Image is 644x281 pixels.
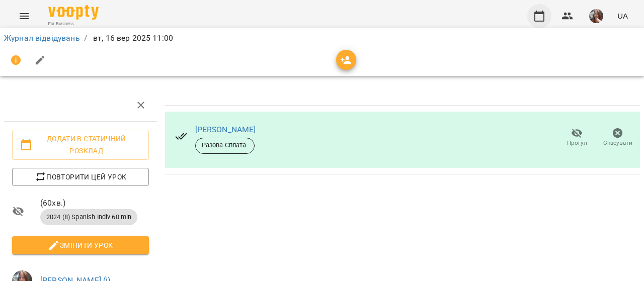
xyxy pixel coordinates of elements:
span: Прогул [567,139,587,147]
button: Прогул [556,124,597,152]
span: 2024 (8) Spanish Indiv 60 min [40,213,137,222]
span: For Business [48,21,99,27]
nav: breadcrumb [4,32,640,44]
button: Повторити цей урок [12,168,149,186]
button: Скасувати [597,124,638,152]
a: [PERSON_NAME] [195,125,256,134]
li: / [84,32,87,44]
span: Повторити цей урок [20,171,141,183]
img: 0ee1f4be303f1316836009b6ba17c5c5.jpeg [589,9,603,23]
span: Скасувати [603,139,632,147]
button: Menu [12,4,36,28]
span: Додати в статичний розклад [20,133,141,157]
button: UA [613,7,632,25]
p: вт, 16 вер 2025 11:00 [91,32,173,44]
span: Змінити урок [20,239,141,251]
span: ( 60 хв. ) [40,197,149,209]
a: Журнал відвідувань [4,33,80,43]
span: UA [617,11,628,21]
span: Разова Сплата [196,141,254,150]
button: Змінити урок [12,236,149,254]
button: Додати в статичний розклад [12,130,149,160]
img: Voopty Logo [48,5,99,20]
